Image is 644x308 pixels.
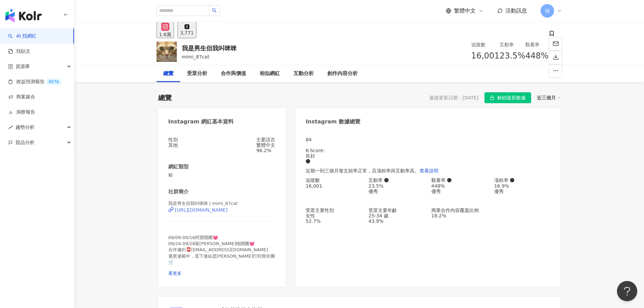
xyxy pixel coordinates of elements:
[306,137,550,142] div: 84
[494,177,550,183] div: 漲粉率
[431,208,487,213] div: 商業合作內容覆蓋比例
[16,59,30,74] span: 資源庫
[545,7,550,15] span: 瑞
[484,92,531,103] button: 解鎖最新數據
[256,137,275,142] div: 主要語言
[617,281,637,301] iframe: Help Scout Beacon - Open
[157,42,177,62] img: KOL Avatar
[8,109,35,116] a: 洞察報告
[431,189,487,194] div: 優秀
[256,148,271,153] span: 96.2%
[5,9,42,22] img: logo
[494,189,550,194] div: 優秀
[497,93,526,103] span: 解鎖最新數據
[168,142,178,148] div: 其他
[368,208,425,213] div: 受眾主要年齡
[494,183,550,189] div: 16.9%
[212,8,217,13] span: search
[500,50,525,63] span: 23.5%
[368,213,425,218] div: 25-34 歲
[306,177,362,183] div: 追蹤數
[306,164,550,177] div: 近期一到三個月發文頻率正常，且漲粉率與互動率高。
[8,78,62,85] a: 效益預測報告BETA
[306,213,362,218] div: 女性
[327,70,358,78] div: 創作內容分析
[180,30,194,35] div: 3,771
[16,120,34,135] span: 趨勢分析
[431,213,487,218] div: 18.2%
[168,137,178,142] div: 性別
[8,48,30,55] a: 找貼文
[306,183,362,189] div: 16,001
[431,183,487,189] div: 448%
[419,164,439,177] button: 查看說明
[306,148,550,164] div: K-Score :
[500,41,525,48] div: 互動率
[293,70,314,78] div: 互動分析
[368,189,425,194] div: 優秀
[187,70,207,78] div: 受眾分析
[420,168,438,173] span: 查看說明
[505,7,527,14] span: 活動訊息
[525,50,549,63] span: 448%
[168,163,189,170] div: 網紅類型
[260,70,280,78] div: 相似網紅
[429,95,478,100] div: 最後更新日期：[DATE]
[256,142,275,148] div: 繁體中文
[537,93,560,102] div: 近三個月
[168,172,276,178] span: 貓
[158,93,172,102] div: 總覽
[306,153,550,159] div: 良好
[168,271,182,276] span: 看更多
[157,22,174,38] button: 1.6萬
[454,7,476,15] span: 繁體中文
[175,207,228,213] div: [URL][DOMAIN_NAME]
[471,51,500,61] span: 16,001
[168,188,189,195] div: 社群簡介
[221,70,246,78] div: 合作與價值
[163,70,173,78] div: 總覽
[306,208,362,213] div: 受眾主要性別
[182,54,210,60] span: mimi_87cat
[306,118,360,125] div: Instagram 數據總覽
[182,44,237,52] div: 我是男生但我叫咪咪
[16,135,34,150] span: 競品分析
[525,41,549,48] div: 觀看率
[368,177,425,183] div: 互動率
[168,201,238,206] span: 我是男生但我叫咪咪 | mimi_87cat
[471,41,500,48] div: 追蹤數
[159,32,171,37] div: 1.6萬
[8,125,13,130] span: rise
[306,218,362,224] div: 52.7%
[368,218,425,224] div: 43.9%
[168,207,276,213] a: [URL][DOMAIN_NAME]
[8,94,35,100] a: 商案媒合
[168,235,275,265] span: 09/09-09/16阿寶開團💓 09/24-09/28寵[PERSON_NAME]牠開團💓 合作邀約📮[EMAIL_ADDRESS][DOMAIN_NAME] 週更連載中，底下連結是[PERS...
[177,22,196,38] button: 3,771
[168,118,234,125] div: Instagram 網紅基本資料
[368,183,425,189] div: 23.5%
[8,33,37,40] a: searchAI 找網紅
[431,177,487,183] div: 觀看率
